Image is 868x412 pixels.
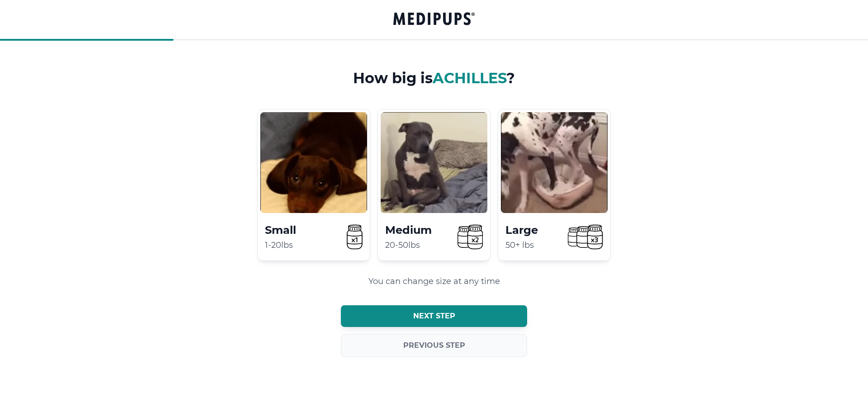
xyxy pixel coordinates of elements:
[413,312,455,321] span: Next step
[265,239,320,251] p: 1-20lbs
[505,239,561,251] p: 50+ lbs
[341,334,527,357] button: Previous step
[385,239,440,251] p: 20-50lbs
[433,69,506,87] span: ACHILLES
[393,10,475,29] a: Groove
[341,305,527,327] button: Next step
[368,275,500,287] p: You can change size at any time
[403,341,465,350] span: Previous step
[505,223,561,237] h4: Large
[353,69,515,87] h3: How big is ?
[385,223,440,237] h4: Medium
[265,223,320,237] h4: Small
